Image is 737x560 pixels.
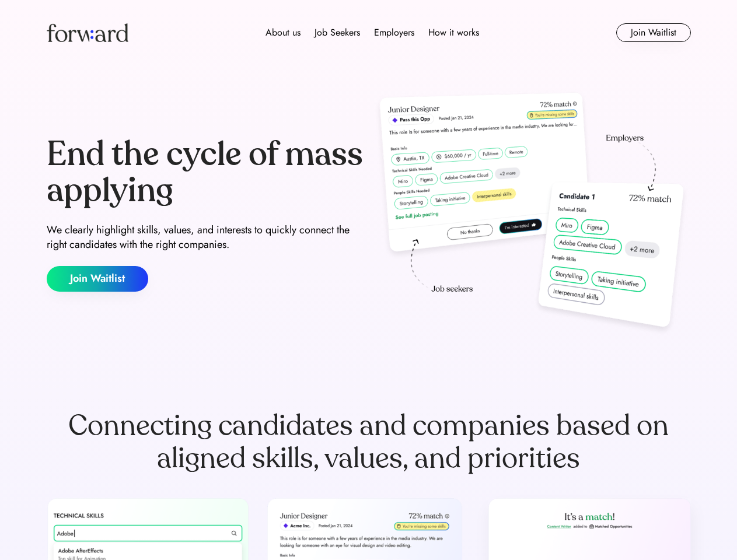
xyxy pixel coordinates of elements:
button: Join Waitlist [47,266,148,292]
div: End the cycle of mass applying [47,136,364,208]
div: Employers [374,26,414,40]
div: Job Seekers [315,26,360,40]
img: hero-image.png [373,89,691,339]
div: How it works [428,26,479,40]
div: Connecting candidates and companies based on aligned skills, values, and priorities [47,409,691,475]
div: About us [266,26,301,40]
div: We clearly highlight skills, values, and interests to quickly connect the right candidates with t... [47,223,364,252]
img: Forward logo [47,23,128,42]
button: Join Waitlist [616,23,691,42]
